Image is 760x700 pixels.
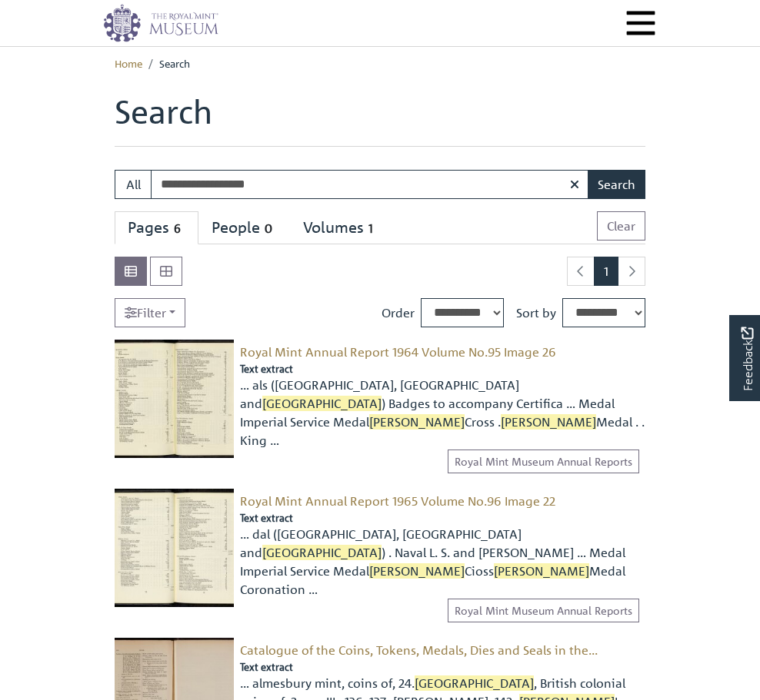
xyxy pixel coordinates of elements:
input: Enter one or more search terms... [151,170,589,199]
button: Search [588,170,645,199]
span: [PERSON_NAME] [369,414,465,430]
button: Menu [625,7,657,39]
span: Feedback [738,327,756,390]
span: Goto page 1 [594,257,618,286]
label: Order [382,304,415,322]
a: Filter [115,298,185,327]
a: Royal Mint Annual Report 1965 Volume No.96 Image 22 [240,493,555,509]
span: [PERSON_NAME] [369,563,465,579]
span: 1 [364,220,378,237]
span: [PERSON_NAME] [494,563,589,579]
button: Clear [597,211,645,241]
h1: Search [115,92,645,146]
img: Royal Mint Annual Report 1965 Volume No.96 Image 22 [115,489,234,608]
div: Volumes [303,218,378,237]
span: … dal ([GEOGRAPHIC_DATA], [GEOGRAPHIC_DATA] and ) . Naval L. S. and [PERSON_NAME] … Medal Imperia... [240,525,645,599]
a: Royal Mint Museum Annual Reports [448,450,639,473]
span: [PERSON_NAME] [501,414,596,430]
label: Sort by [516,304,556,322]
nav: pagination [561,257,645,286]
span: 6 [169,220,185,237]
span: Search [159,56,190,70]
div: Pages [128,218,185,237]
a: Catalogue of the Coins, Tokens, Medals, Dies and Seals in the... [240,642,598,658]
a: Royal Mint Annual Report 1964 Volume No.95 Image 26 [240,344,556,360]
img: Royal Mint Annual Report 1964 Volume No.95 Image 26 [115,340,234,459]
div: People [212,218,277,237]
a: Would you like to provide feedback? [729,315,760,401]
span: [GEOGRAPHIC_DATA] [262,396,382,411]
a: Royal Mint Museum Annual Reports [448,599,639,622]
span: Text extract [240,659,293,674]
span: Text extract [240,510,293,525]
button: All [115,170,152,199]
img: logo_wide.png [103,4,218,42]
span: … als ([GEOGRAPHIC_DATA], [GEOGRAPHIC_DATA] and ) Badges to accompany Certiﬁca … Medal Imperial S... [240,376,645,450]
span: 0 [260,220,277,237]
span: Text extract [240,361,293,376]
li: Previous page [567,257,595,286]
span: [GEOGRAPHIC_DATA] [262,545,382,560]
a: Home [115,56,142,70]
span: [GEOGRAPHIC_DATA] [415,675,534,691]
